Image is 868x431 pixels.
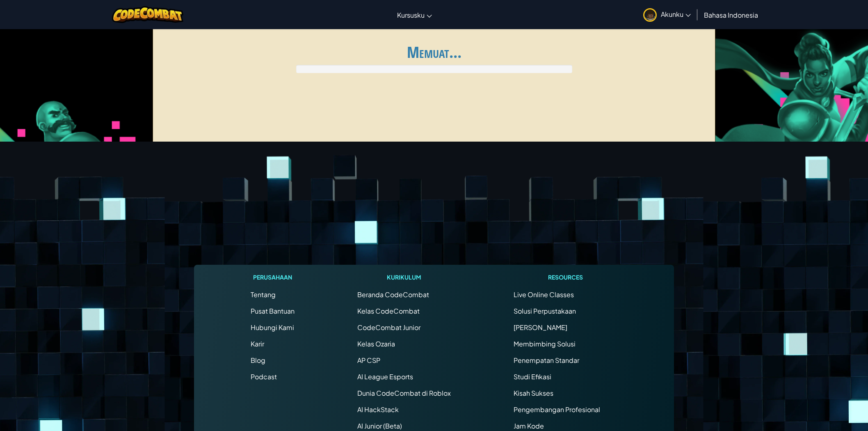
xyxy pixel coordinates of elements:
[357,389,451,397] a: Dunia CodeCombat di Roblox
[514,290,574,299] a: Live Online Classes
[514,339,576,348] a: Membimbing Solusi
[514,323,567,332] a: [PERSON_NAME]
[357,307,420,315] a: Kelas CodeCombat
[158,44,710,61] h1: Memuat...
[514,273,617,282] h1: Resources
[700,4,762,26] a: Bahasa Indonesia
[357,405,399,414] a: AI HackStack
[112,6,184,23] img: CodeCombat logo
[357,422,402,430] a: AI Junior (Beta)
[251,290,276,299] a: Tentang
[357,339,395,348] a: Kelas Ozaria
[357,323,420,332] a: CodeCombat Junior
[251,273,295,282] h1: Perusahaan
[393,4,436,26] a: Kursusku
[514,422,544,430] a: Jam Kode
[514,356,579,365] a: Penempatan Standar
[514,307,576,315] a: Solusi Perpustakaan
[514,389,553,397] a: Kisah Sukses
[704,11,758,19] span: Bahasa Indonesia
[357,356,380,365] a: AP CSP
[514,405,600,414] a: Pengembangan Profesional
[251,323,294,332] span: Hubungi Kami
[251,339,264,348] a: Karir
[357,372,413,381] a: AI League Esports
[357,290,429,299] span: Beranda CodeCombat
[643,8,657,22] img: avatar
[514,372,551,381] a: Studi Efikasi
[251,356,265,365] a: Blog
[397,11,425,19] span: Kursusku
[251,372,277,381] a: Podcast
[661,10,691,18] span: Akunku
[639,2,695,28] a: Akunku
[251,307,295,315] a: Pusat Bantuan
[357,273,451,282] h1: Kurikulum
